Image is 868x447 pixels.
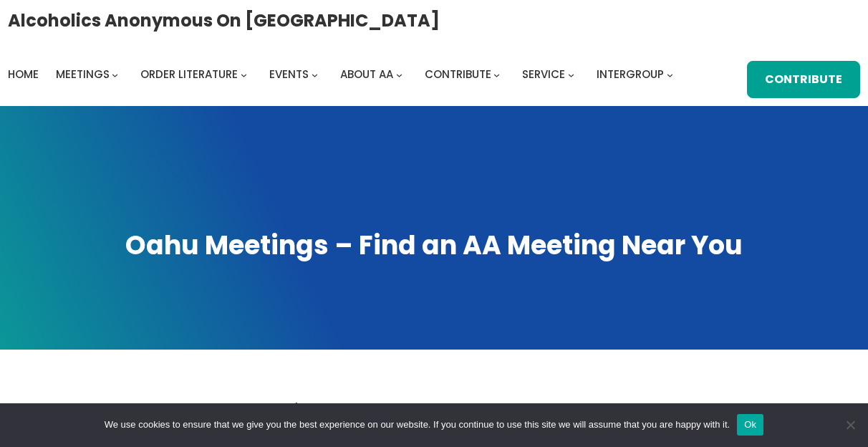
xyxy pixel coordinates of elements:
span: Home [8,67,39,82]
span: About AA [340,67,393,82]
button: Meetings submenu [112,71,118,77]
button: Ok [737,414,763,436]
nav: Intergroup [8,64,678,85]
button: Contribute submenu [493,71,500,77]
span: Intergroup [597,67,664,82]
button: Service submenu [568,71,574,77]
h1: Oahu Meetings – Find an AA Meeting Near You [14,228,854,263]
span: Meetings [56,67,110,82]
a: Service [522,64,565,85]
button: Events submenu [312,71,318,77]
span: Events [269,67,309,82]
button: Intergroup submenu [667,71,673,77]
span: We use cookies to ensure that we give you the best experience on our website. If you continue to ... [105,418,730,432]
a: Contribute [747,61,860,98]
span: Order Literature [140,67,238,82]
button: Order Literature submenu [241,71,247,77]
a: Events [269,64,309,85]
a: Alcoholics Anonymous on [GEOGRAPHIC_DATA] [8,5,440,36]
span: Contribute [425,67,491,82]
a: Contribute [425,64,491,85]
button: About AA submenu [396,71,402,77]
a: Meetings [56,64,110,85]
span: No [843,418,857,432]
a: Intergroup [597,64,664,85]
a: Home [8,64,39,85]
a: About AA [340,64,393,85]
span: Service [522,67,565,82]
